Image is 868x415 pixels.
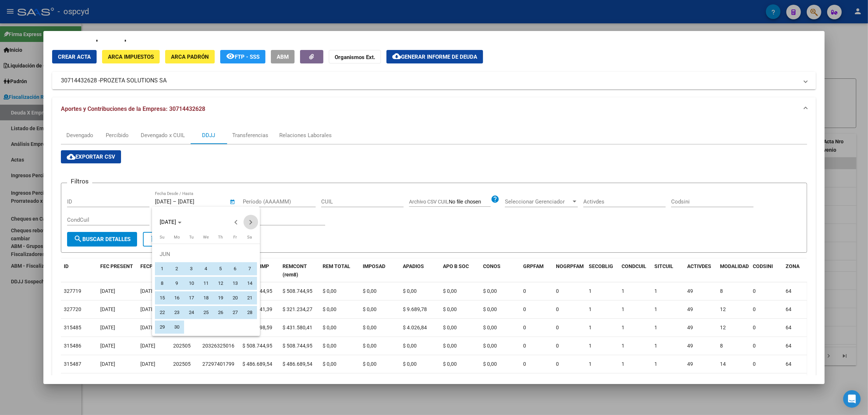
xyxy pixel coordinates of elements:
[185,306,198,319] span: 24
[199,291,213,305] button: June 18, 2025
[213,305,228,320] button: June 26, 2025
[185,262,198,275] span: 3
[243,291,256,305] span: 21
[155,261,170,276] button: June 1, 2025
[229,215,244,229] button: Previous month
[243,262,256,275] span: 7
[199,305,213,320] button: June 25, 2025
[228,261,242,276] button: June 6, 2025
[170,305,184,320] button: June 23, 2025
[155,291,170,305] button: June 15, 2025
[214,277,227,290] span: 12
[199,306,213,319] span: 25
[228,291,242,305] button: June 20, 2025
[203,235,209,240] span: We
[156,321,169,334] span: 29
[174,235,180,240] span: Mo
[156,262,169,275] span: 1
[247,235,252,240] span: Sa
[155,247,257,261] td: JUN
[199,291,213,305] span: 18
[213,261,228,276] button: June 5, 2025
[242,305,257,320] button: June 28, 2025
[214,306,227,319] span: 26
[155,320,170,334] button: June 29, 2025
[170,276,184,291] button: June 9, 2025
[160,219,176,225] span: [DATE]
[214,291,227,305] span: 19
[243,277,256,290] span: 14
[229,277,242,290] span: 13
[213,291,228,305] button: June 19, 2025
[156,277,169,290] span: 8
[185,277,198,290] span: 10
[218,235,223,240] span: Th
[229,291,242,305] span: 20
[156,306,169,319] span: 22
[184,291,199,305] button: June 17, 2025
[199,277,213,290] span: 11
[228,276,242,291] button: June 13, 2025
[155,305,170,320] button: June 22, 2025
[170,262,183,275] span: 2
[199,276,213,291] button: June 11, 2025
[170,320,184,334] button: June 30, 2025
[155,276,170,291] button: June 8, 2025
[199,262,213,275] span: 4
[228,305,242,320] button: June 27, 2025
[184,261,199,276] button: June 3, 2025
[243,306,256,319] span: 28
[184,305,199,320] button: June 24, 2025
[170,291,183,305] span: 16
[242,261,257,276] button: June 7, 2025
[229,262,242,275] span: 6
[199,261,213,276] button: June 4, 2025
[170,321,183,334] span: 30
[170,291,184,305] button: June 16, 2025
[170,261,184,276] button: June 2, 2025
[170,277,183,290] span: 9
[189,235,194,240] span: Tu
[214,262,227,275] span: 5
[184,276,199,291] button: June 10, 2025
[160,235,164,240] span: Su
[242,291,257,305] button: June 21, 2025
[213,276,228,291] button: June 12, 2025
[229,306,242,319] span: 27
[242,276,257,291] button: June 14, 2025
[157,216,184,229] button: Choose month and year
[233,235,237,240] span: Fr
[244,215,258,229] button: Next month
[843,390,861,408] div: Open Intercom Messenger
[185,291,198,305] span: 17
[156,291,169,305] span: 15
[170,306,183,319] span: 23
